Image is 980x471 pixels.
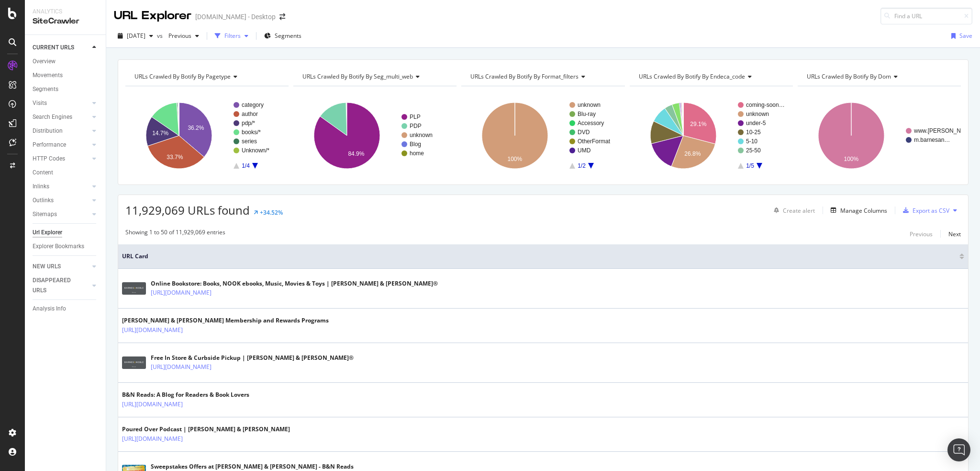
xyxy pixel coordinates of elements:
div: Overview [33,57,56,67]
a: Inlinks [33,182,89,192]
div: URL Explorer [114,8,191,24]
text: books/* [242,129,261,136]
text: home [410,150,424,157]
span: Segments [275,32,301,40]
text: 10-25 [746,129,761,136]
div: Filters [224,32,241,40]
text: 5-10 [746,138,757,145]
button: Previous [165,28,203,44]
text: category [242,102,264,108]
div: Inlinks [33,182,49,192]
div: Analytics [33,8,98,16]
svg: A chart. [125,94,289,177]
a: NEW URLS [33,262,89,272]
text: m.barnesan… [914,137,950,143]
a: Search Engines [33,112,89,122]
div: CURRENT URLS [33,43,74,53]
text: series [242,138,257,145]
div: Showing 1 to 50 of 11,929,069 entries [125,228,225,240]
text: 84.9% [348,150,365,157]
text: 1/4 [242,162,250,169]
a: Explorer Bookmarks [33,241,99,252]
div: arrow-right-arrow-left [279,13,285,20]
text: unknown [578,102,601,108]
h4: URLs Crawled By Botify By dom [805,69,952,84]
a: [URL][DOMAIN_NAME] [151,288,212,298]
svg: A chart. [798,94,961,177]
a: [URL][DOMAIN_NAME] [122,400,183,409]
text: 100% [508,156,523,162]
button: Previous [910,228,933,240]
div: Url Explorer [33,228,62,238]
div: SiteCrawler [33,16,98,27]
div: Sitemaps [33,209,57,219]
text: 100% [844,156,858,162]
button: Create alert [770,203,815,218]
a: Performance [33,140,89,150]
a: Outlinks [33,195,89,206]
div: DISAPPEARED URLS [33,276,81,296]
img: main image [122,356,146,369]
div: A chart. [630,94,793,177]
text: Blu-ray [578,111,596,117]
div: Open Intercom Messenger [947,438,970,461]
svg: A chart. [293,94,457,177]
a: DISAPPEARED URLS [33,276,89,296]
div: [DOMAIN_NAME] - Desktop [195,12,276,22]
div: Free In Store & Curbside Pickup | [PERSON_NAME] & [PERSON_NAME]® [151,354,354,362]
div: Segments [33,84,58,94]
span: URLs Crawled By Botify By format_filters [470,72,579,80]
a: Visits [33,98,89,108]
div: Content [33,168,53,178]
div: B&N Reads: A Blog for Readers & Book Lovers [122,391,249,399]
a: Segments [33,84,99,94]
a: [URL][DOMAIN_NAME] [122,434,183,444]
a: Url Explorer [33,228,99,238]
div: Poured Over Podcast | [PERSON_NAME] & [PERSON_NAME] [122,425,290,434]
button: Next [948,228,961,240]
span: URLs Crawled By Botify By seg_multi_web [302,72,413,80]
div: Create alert [783,207,815,215]
span: URLs Crawled By Botify By pagetype [134,72,231,80]
span: URLs Crawled By Botify By dom [807,72,891,80]
text: Accessory [578,120,604,126]
text: 1/2 [578,162,586,169]
text: 14.7% [152,130,168,137]
text: PLP [410,114,421,120]
span: 11,929,069 URLs found [125,202,250,218]
text: OtherFormat [578,138,611,145]
text: 1/5 [746,162,754,169]
span: Previous [165,32,191,40]
a: Analysis Info [33,304,99,314]
div: Export as CSV [913,207,949,215]
text: 26.8% [684,150,701,157]
text: UMD [578,147,591,154]
text: Unknown/* [242,147,269,154]
button: Filters [211,28,252,44]
input: Find a URL [880,8,972,24]
div: Search Engines [33,112,72,122]
text: DVD [578,129,590,136]
div: Online Bookstore: Books, NOOK ebooks, Music, Movies & Toys | [PERSON_NAME] & [PERSON_NAME]® [151,279,438,288]
div: Next [948,230,961,238]
button: Export as CSV [899,203,949,218]
a: HTTP Codes [33,154,89,164]
button: Save [947,28,972,44]
text: coming-soon… [746,102,785,108]
h4: URLs Crawled By Botify By seg_multi_web [301,69,448,84]
a: Sitemaps [33,209,89,219]
div: Explorer Bookmarks [33,241,84,252]
div: Movements [33,70,63,80]
div: [PERSON_NAME] & [PERSON_NAME] Membership and Rewards Programs [122,316,329,325]
div: Manage Columns [840,207,887,215]
a: Movements [33,70,99,80]
span: URL Card [122,252,957,261]
button: [DATE] [114,28,157,44]
text: under-5 [746,120,766,126]
text: 36.2% [188,125,204,131]
a: CURRENT URLS [33,43,89,53]
text: PDP [410,123,422,129]
div: Previous [910,230,933,238]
